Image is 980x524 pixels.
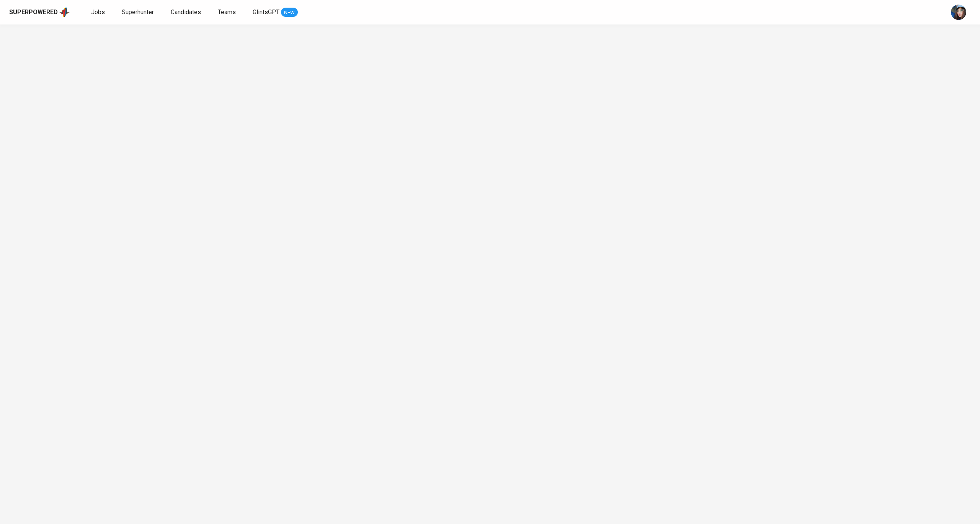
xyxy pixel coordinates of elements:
[91,8,106,17] a: Jobs
[9,8,58,17] div: Superpowered
[218,8,236,16] span: Teams
[59,7,70,18] img: app logo
[951,5,966,20] img: diazagista@glints.com
[91,8,105,16] span: Jobs
[281,9,298,16] span: NEW
[253,8,279,16] span: GlintsGPT
[253,8,298,17] a: GlintsGPT NEW
[171,8,201,16] span: Candidates
[122,8,154,16] span: Superhunter
[218,8,237,17] a: Teams
[171,8,203,17] a: Candidates
[9,7,70,18] a: Superpoweredapp logo
[122,8,155,17] a: Superhunter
